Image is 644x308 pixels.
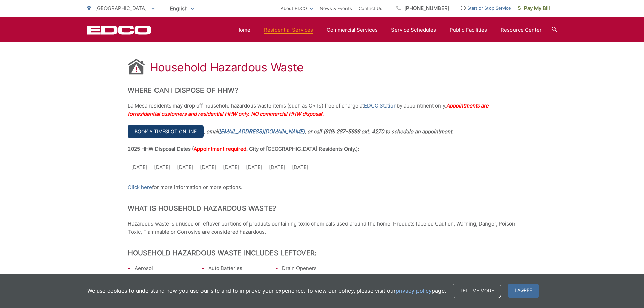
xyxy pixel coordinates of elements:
a: Tell me more [453,284,501,298]
a: EDCO Station [364,102,397,110]
span: residential customers and residential HHW only [135,111,248,117]
span: 2025 HHW Disposal Dates ( . City of [GEOGRAPHIC_DATA] Residents Only.): [128,146,359,152]
a: Contact Us [359,4,382,13]
a: EDCD logo. Return to the homepage. [87,25,151,35]
a: [EMAIL_ADDRESS][DOMAIN_NAME] [219,127,305,136]
p: Hazardous waste is unused or leftover portions of products containing toxic chemicals used around... [128,220,517,236]
p: [DATE] [154,163,170,171]
a: Resource Center [501,26,542,34]
span: Appointment required [194,146,246,152]
a: Click here [128,183,152,191]
span: I agree [508,284,539,298]
td: [DATE] [289,160,312,175]
h2: Where Can I Dispose of HHW? [128,86,517,94]
h2: Household Hazardous Waste Includes Leftover: [128,249,517,257]
span: English [165,3,199,15]
a: News & Events [320,4,352,13]
td: [DATE] [243,160,266,175]
a: About EDCO [281,4,313,13]
p: [DATE] [200,163,216,171]
td: [DATE] [128,160,151,175]
a: Commercial Services [327,26,378,34]
td: [DATE] [174,160,197,175]
span: [GEOGRAPHIC_DATA] [95,5,147,11]
td: [DATE] [220,160,243,175]
a: Public Facilities [450,26,487,34]
p: La Mesa residents may drop off household hazardous waste items (such as CRTs) free of charge at b... [128,102,517,118]
li: Auto Batteries [208,264,265,273]
span: Appointments are for . NO commercial HHW disposal. [128,102,489,117]
em: , email , or call (619) 287-5696 ext. 4270 to schedule an appointment. [204,128,453,135]
a: Residential Services [264,26,313,34]
li: Drain Openers [282,264,339,273]
p: We use cookies to understand how you use our site and to improve your experience. To view our pol... [87,287,446,295]
a: Home [236,26,251,34]
span: Pay My Bill [518,4,550,13]
a: Book a timeslot online [128,125,204,138]
a: Service Schedules [391,26,436,34]
a: privacy policy [396,287,432,295]
td: [DATE] [266,160,289,175]
h1: Household Hazardous Waste [150,61,304,74]
li: Aerosol [135,264,191,273]
h2: What is Household Hazardous Waste? [128,204,517,212]
p: for more information or more options. [128,183,517,191]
